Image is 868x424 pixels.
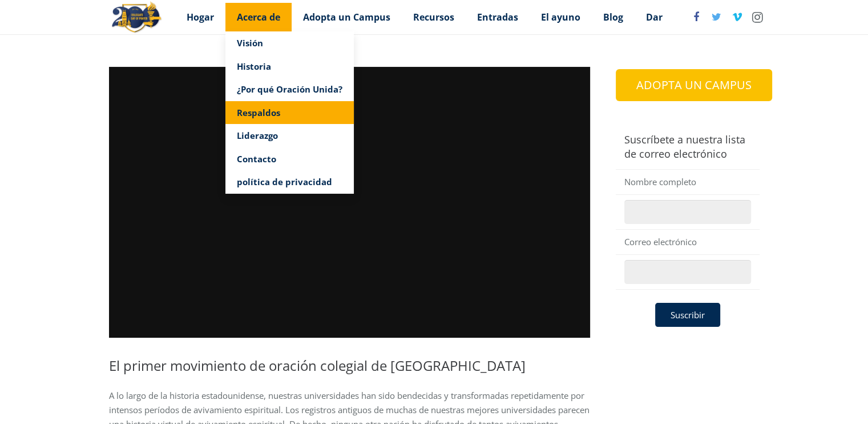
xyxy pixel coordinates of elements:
[109,356,526,375] font: El primer movimiento de oración colegial de [GEOGRAPHIC_DATA]
[635,3,674,31] a: Dar
[225,55,354,78] a: Historia
[237,37,263,49] font: Visión
[624,133,745,161] font: Suscríbete a nuestra lista de correo electrónico
[225,78,354,101] a: ¿Por qué Oración Unida?
[616,69,772,101] a: ADOPTA UN CAMPUS
[225,170,354,194] a: política de privacidad
[237,153,276,165] font: Contacto
[477,11,518,23] font: Entradas
[175,3,225,31] a: Hogar
[686,7,706,27] a: Facebook
[466,3,530,31] a: Entradas
[748,7,768,27] a: Instagram
[225,147,354,171] a: Contacto
[237,83,342,95] font: ¿Por qué Oración Unida?
[237,107,280,118] font: Respaldos
[402,3,466,31] a: Recursos
[727,7,748,27] a: Vimeo
[541,11,580,23] font: El ayuno
[292,3,402,31] a: Adopta un Campus
[237,61,271,72] font: Historia
[237,130,278,141] font: Liderazgo
[624,176,696,187] font: Nombre completo
[237,11,280,23] font: Acerca de
[646,11,663,23] font: Dar
[592,3,635,31] a: Blog
[706,7,727,27] a: Gorjeo
[603,11,623,23] font: Blog
[530,3,592,31] a: El ayuno
[655,303,720,327] input: Suscribir
[413,11,454,23] font: Recursos
[225,31,354,55] a: Visión
[237,176,332,187] font: política de privacidad
[225,124,354,147] a: Liderazgo
[225,3,292,31] a: Acerca de
[624,236,697,247] font: Correo electrónico
[225,101,354,125] a: Respaldos
[187,11,214,23] font: Hogar
[303,11,390,23] font: Adopta un Campus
